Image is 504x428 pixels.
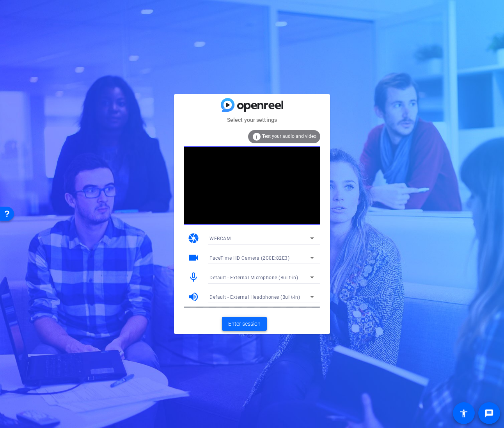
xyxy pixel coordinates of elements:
mat-icon: accessibility [459,408,469,418]
mat-icon: videocam [188,252,199,264]
mat-icon: info [252,132,261,141]
mat-icon: volume_up [188,291,199,303]
mat-card-subtitle: Select your settings [174,116,330,124]
mat-icon: message [484,408,494,418]
span: Enter session [228,320,261,328]
span: FaceTime HD Camera (2C0E:82E3) [209,255,289,261]
span: Test your audio and video [262,134,316,139]
span: Default - External Microphone (Built-in) [209,275,298,280]
mat-icon: mic_none [188,271,199,283]
mat-icon: camera [188,232,199,244]
img: blue-gradient.svg [221,98,283,112]
span: Default - External Headphones (Built-in) [209,294,300,300]
span: WEBCAM [209,236,231,241]
button: Enter session [222,317,267,331]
